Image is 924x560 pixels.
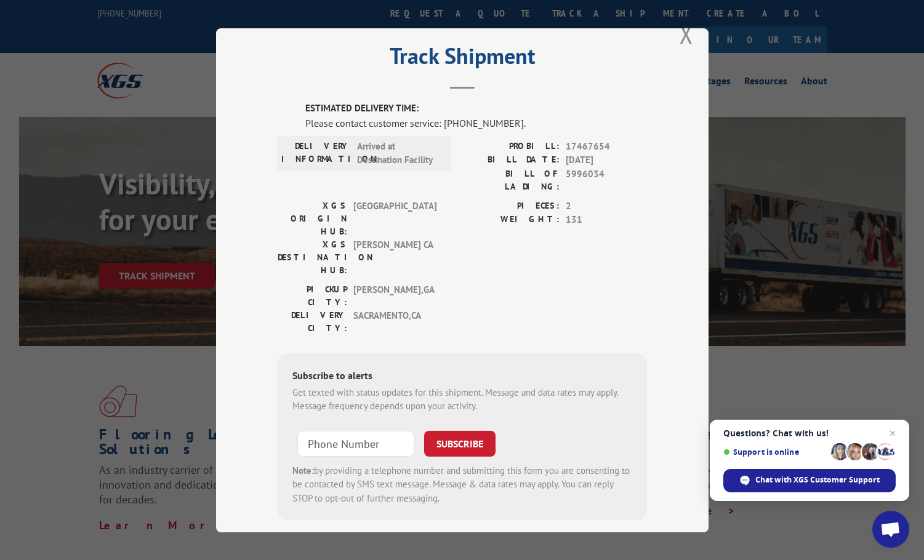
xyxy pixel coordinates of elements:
[723,469,896,492] span: Chat with XGS Customer Support
[292,385,632,413] div: Get texted with status updates for this shipment. Message and data rates may apply. Message frequ...
[281,139,351,167] label: DELIVERY INFORMATION:
[462,153,560,167] label: BILL DATE:
[353,199,436,238] span: [GEOGRAPHIC_DATA]
[353,282,436,308] span: [PERSON_NAME] , GA
[305,115,647,130] div: Please contact customer service: [PHONE_NUMBER].
[278,47,647,71] h2: Track Shipment
[872,511,909,548] a: Open chat
[357,139,440,167] span: Arrived at Destination Facility
[305,102,647,116] label: ESTIMATED DELIVERY TIME:
[723,428,896,438] span: Questions? Chat with us!
[424,430,496,456] button: SUBSCRIBE
[353,238,436,276] span: [PERSON_NAME] CA
[462,199,560,213] label: PIECES:
[723,447,827,457] span: Support is online
[566,153,647,167] span: [DATE]
[680,18,693,50] button: Close modal
[292,367,632,385] div: Subscribe to alerts
[566,139,647,153] span: 17467654
[278,282,347,308] label: PICKUP CITY:
[566,199,647,213] span: 2
[755,474,880,486] span: Chat with XGS Customer Support
[462,139,560,153] label: PROBILL:
[353,308,436,334] span: SACRAMENTO , CA
[278,199,347,238] label: XGS ORIGIN HUB:
[462,167,560,193] label: BILL OF LADING:
[292,464,314,476] strong: Note:
[462,213,560,227] label: WEIGHT:
[566,167,647,193] span: 5996034
[292,463,632,505] div: by providing a telephone number and submitting this form you are consenting to be contacted by SM...
[278,308,347,334] label: DELIVERY CITY:
[278,238,347,276] label: XGS DESTINATION HUB:
[297,430,414,456] input: Phone Number
[566,213,647,227] span: 131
